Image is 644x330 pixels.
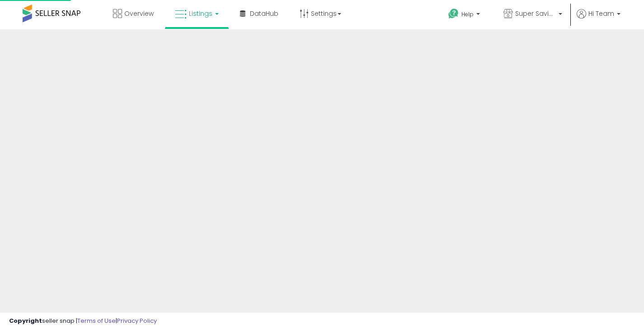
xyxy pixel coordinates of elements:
[250,9,278,18] span: DataHub
[441,1,489,29] a: Help
[588,9,614,18] span: Hi Team
[124,9,154,18] span: Overview
[448,8,459,19] i: Get Help
[461,10,474,18] span: Help
[9,316,42,325] strong: Copyright
[189,9,212,18] span: Listings
[9,317,157,325] div: seller snap | |
[577,9,620,29] a: Hi Team
[515,9,556,18] span: Super Savings Now (NEW)
[117,316,157,325] a: Privacy Policy
[77,316,116,325] a: Terms of Use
